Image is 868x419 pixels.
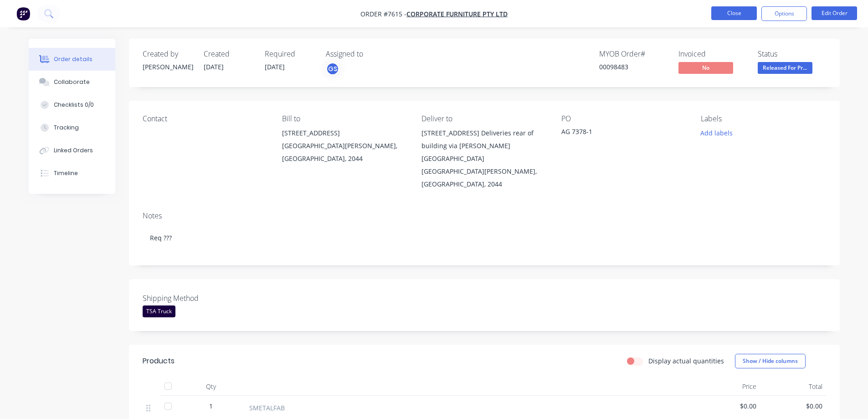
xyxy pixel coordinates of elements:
[29,48,115,71] button: Order details
[812,6,857,20] button: Edit Order
[758,62,812,73] span: Released For Pr...
[282,114,407,123] div: Bill to
[696,127,738,139] button: Add labels
[698,401,756,411] span: $0.00
[326,50,417,58] div: Assigned to
[421,127,546,165] div: [STREET_ADDRESS] Deliveries rear of building via [PERSON_NAME][GEOGRAPHIC_DATA]
[249,403,285,413] span: SMETALFAB
[29,139,115,162] button: Linked Orders
[143,305,175,317] div: TSA Truck
[421,127,546,191] div: [STREET_ADDRESS] Deliveries rear of building via [PERSON_NAME][GEOGRAPHIC_DATA][GEOGRAPHIC_DATA][...
[204,50,254,58] div: Created
[694,378,760,396] div: Price
[54,146,93,155] div: Linked Orders
[701,114,826,123] div: Labels
[326,62,339,76] button: GS
[758,50,826,58] div: Status
[209,401,213,411] span: 1
[265,62,285,71] span: [DATE]
[599,62,668,72] div: 00098483
[678,50,747,58] div: Invoiced
[406,10,508,18] a: Corporate Furniture Pty Ltd
[678,62,733,73] span: No
[54,124,79,132] div: Tracking
[143,356,175,367] div: Products
[143,212,826,220] div: Notes
[204,62,224,71] span: [DATE]
[184,378,238,396] div: Qty
[735,354,806,368] button: Show / Hide columns
[764,401,822,411] span: $0.00
[29,93,115,116] button: Checklists 0/0
[561,127,675,140] div: AG 7378-1
[360,10,406,18] span: Order #7615 -
[711,6,757,20] button: Close
[561,114,686,123] div: PO
[143,114,267,123] div: Contact
[54,55,92,63] div: Order details
[54,169,78,177] div: Timeline
[29,162,115,185] button: Timeline
[54,78,90,86] div: Collaborate
[29,116,115,139] button: Tracking
[599,50,668,58] div: MYOB Order #
[648,356,724,366] label: Display actual quantities
[143,62,193,72] div: [PERSON_NAME]
[143,224,826,252] div: Req ???
[29,71,115,93] button: Collaborate
[760,378,826,396] div: Total
[143,293,257,304] label: Shipping Method
[54,101,94,109] div: Checklists 0/0
[761,6,807,21] button: Options
[758,62,812,76] button: Released For Pr...
[282,127,407,140] div: [STREET_ADDRESS]
[282,140,407,165] div: [GEOGRAPHIC_DATA][PERSON_NAME], [GEOGRAPHIC_DATA], 2044
[265,50,315,58] div: Required
[143,50,193,58] div: Created by
[282,127,407,165] div: [STREET_ADDRESS][GEOGRAPHIC_DATA][PERSON_NAME], [GEOGRAPHIC_DATA], 2044
[421,165,546,191] div: [GEOGRAPHIC_DATA][PERSON_NAME], [GEOGRAPHIC_DATA], 2044
[16,7,30,21] img: Factory
[421,114,546,123] div: Deliver to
